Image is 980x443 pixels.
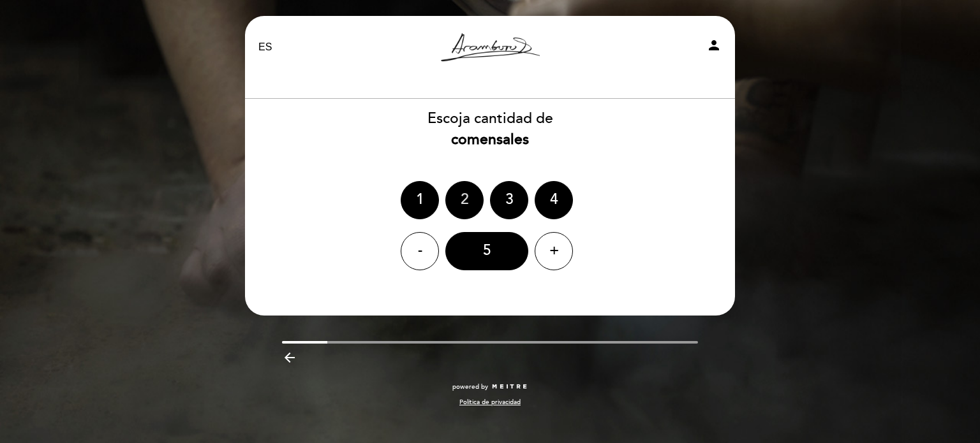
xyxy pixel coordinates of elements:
div: 2 [445,181,484,219]
div: Escoja cantidad de [244,108,736,150]
span: powered by [452,382,488,391]
button: person [706,38,722,57]
img: MEITRE [491,384,528,390]
i: arrow_backward [282,350,297,365]
div: - [401,232,439,270]
div: 4 [535,181,573,219]
div: 3 [490,181,528,219]
a: powered by [452,382,528,391]
div: + [535,232,573,270]
div: 5 [445,232,528,270]
div: 1 [401,181,439,219]
b: comensales [451,131,529,149]
a: Política de privacidad [459,398,521,407]
a: [PERSON_NAME] Resto [410,30,570,65]
i: person [706,38,722,53]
